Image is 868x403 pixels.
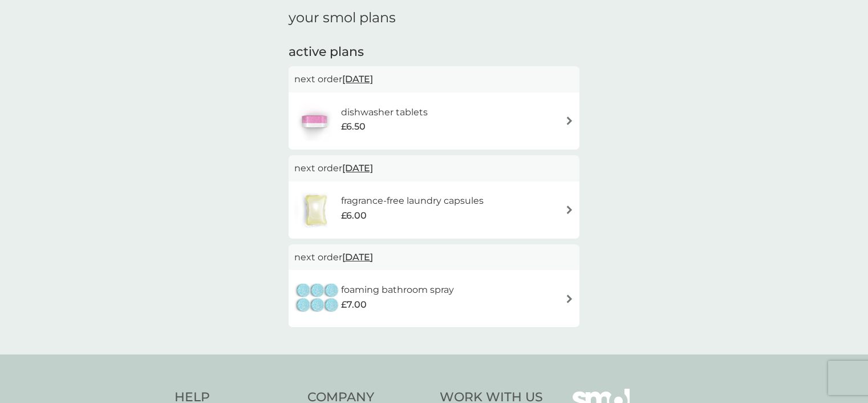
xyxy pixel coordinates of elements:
img: arrow right [565,205,574,214]
p: next order [294,72,574,87]
span: [DATE] [342,246,373,268]
h2: active plans [289,43,579,61]
span: £6.00 [341,208,367,223]
span: [DATE] [342,157,373,179]
h6: fragrance-free laundry capsules [341,194,484,208]
h1: your smol plans [289,10,579,26]
span: [DATE] [342,68,373,90]
img: arrow right [565,295,574,303]
p: next order [294,161,574,176]
span: £7.00 [341,297,367,312]
p: next order [294,250,574,265]
img: dishwasher tablets [294,101,334,141]
img: fragrance-free laundry capsules [294,190,338,230]
img: foaming bathroom spray [294,279,341,319]
span: £6.50 [341,119,366,134]
img: arrow right [565,116,574,125]
h6: dishwasher tablets [341,105,428,120]
h6: foaming bathroom spray [341,283,454,297]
